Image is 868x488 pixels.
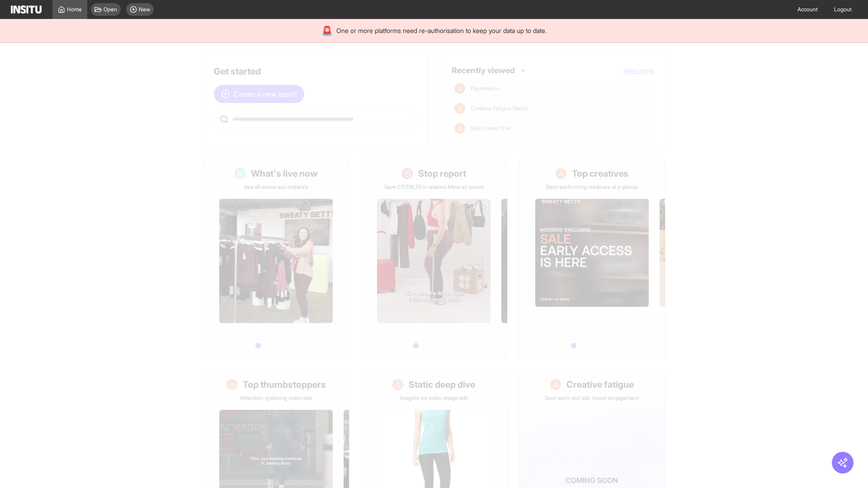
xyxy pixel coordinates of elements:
[336,26,547,35] span: One or more platforms need re-authorisation to keep your data up to date.
[321,24,333,37] div: 🚨
[139,6,150,13] span: New
[11,5,42,14] img: Logo
[67,6,82,13] span: Home
[104,6,117,13] span: Open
